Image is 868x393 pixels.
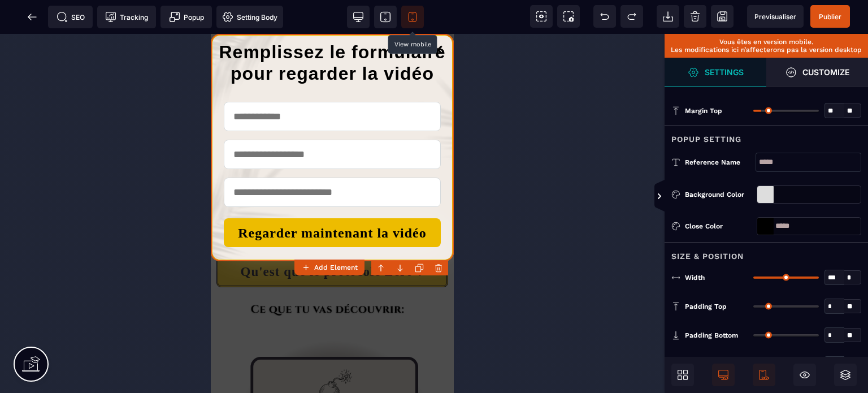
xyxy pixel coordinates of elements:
[314,264,358,271] strong: Add Element
[685,189,752,200] div: Background Color
[685,273,705,282] span: Width
[2,2,241,57] h1: Remplissez le formulaire pour regarder la vidéo
[834,364,857,386] span: Open Layers
[766,58,868,87] span: Open Style Manager
[747,5,804,28] span: Preview
[685,106,722,115] span: Margin Top
[105,11,148,23] span: Tracking
[665,125,868,146] div: Popup Setting
[216,5,238,29] a: Close
[57,11,85,23] span: SEO
[169,11,204,23] span: Popup
[665,58,766,87] span: Settings
[685,221,752,232] div: Close Color
[685,157,756,168] div: Reference name
[294,260,364,275] button: Add Element
[530,5,553,28] span: View components
[557,5,580,28] span: Screenshot
[665,242,868,263] div: Size & Position
[13,184,230,213] button: Regarder maintenant la vidéo
[753,364,775,386] span: Mobile Only
[685,331,738,340] span: Padding Bottom
[705,68,744,76] strong: Settings
[671,364,694,386] span: Open Blocks
[685,302,727,311] span: Padding Top
[712,364,735,386] span: Desktop Only
[222,11,277,23] span: Setting Body
[670,46,862,54] p: Les modifications ici n’affecterons pas la version desktop
[793,364,816,386] span: Hide/Show Block
[802,68,849,76] strong: Customize
[819,12,841,21] span: Publier
[670,38,862,46] p: Vous êtes en version mobile.
[754,12,796,21] span: Previsualiser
